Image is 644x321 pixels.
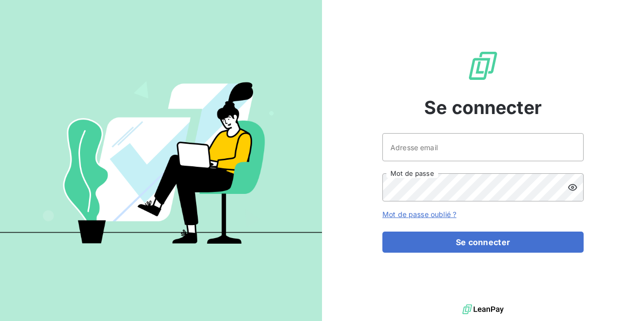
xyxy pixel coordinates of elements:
img: logo [462,302,504,317]
span: Se connecter [424,94,542,121]
img: Logo LeanPay [467,50,499,82]
a: Mot de passe oublié ? [382,210,456,219]
button: Se connecter [382,232,584,253]
input: placeholder [382,133,584,161]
